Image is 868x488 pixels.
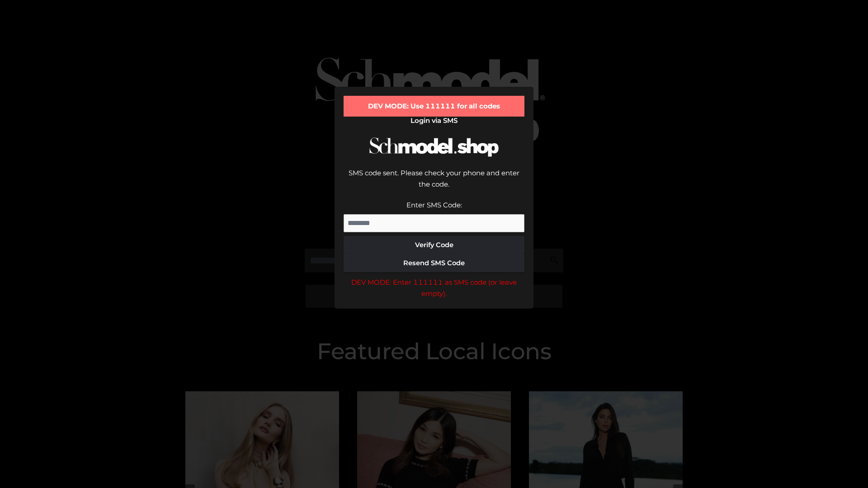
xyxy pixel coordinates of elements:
[344,254,524,272] button: Resend SMS Code
[406,201,462,209] label: Enter SMS Code:
[344,167,524,199] div: SMS code sent. Please check your phone and enter the code.
[344,96,524,117] div: DEV MODE: Use 111111 for all codes
[344,277,524,300] div: DEV MODE: Enter 111111 as SMS code (or leave empty).
[344,117,524,125] h2: Login via SMS
[366,129,502,165] img: Schmodel Logo
[344,236,524,254] button: Verify Code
